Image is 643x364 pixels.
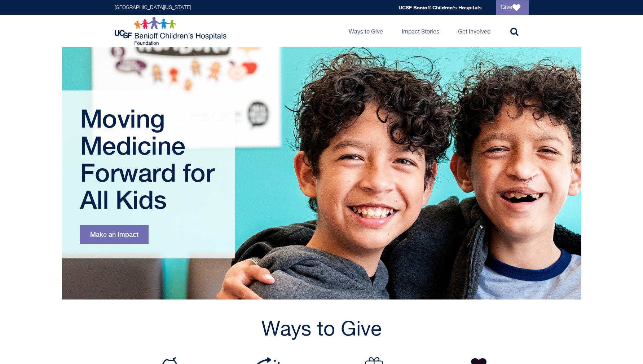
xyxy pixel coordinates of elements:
[343,15,389,47] a: Ways to Give
[396,15,445,47] a: Impact Stories
[452,15,496,47] a: Get Involved
[115,17,228,45] img: Logo for UCSF Benioff Children's Hospitals Foundation
[80,225,149,244] a: Make an Impact
[115,5,191,10] a: [GEOGRAPHIC_DATA][US_STATE]
[115,318,529,343] h2: Ways to Give
[80,105,219,213] h1: Moving Medicine Forward for All Kids
[496,0,529,15] a: Give
[398,4,482,10] a: UCSF Benioff Children's Hospitals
